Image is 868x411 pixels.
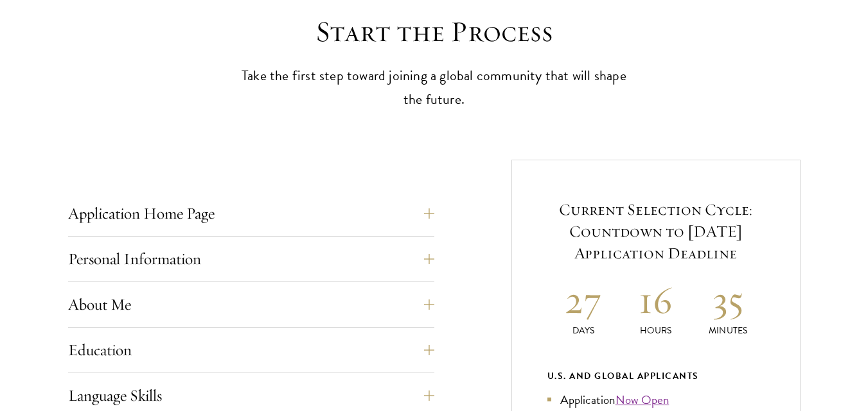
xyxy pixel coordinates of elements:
[619,276,692,324] h2: 16
[68,335,434,365] button: Education
[68,244,434,274] button: Personal Information
[692,276,765,324] h2: 35
[68,198,434,229] button: Application Home Page
[616,390,669,409] a: Now Open
[547,390,765,409] li: Application
[547,276,620,324] h2: 27
[68,289,434,320] button: About Me
[68,380,434,411] button: Language Skills
[547,368,765,384] div: U.S. and Global Applicants
[619,324,692,337] p: Hours
[547,324,620,337] p: Days
[692,324,765,337] p: Minutes
[547,199,765,264] h5: Current Selection Cycle: Countdown to [DATE] Application Deadline
[235,14,633,50] h2: Start the Process
[235,64,633,112] p: Take the first step toward joining a global community that will shape the future.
